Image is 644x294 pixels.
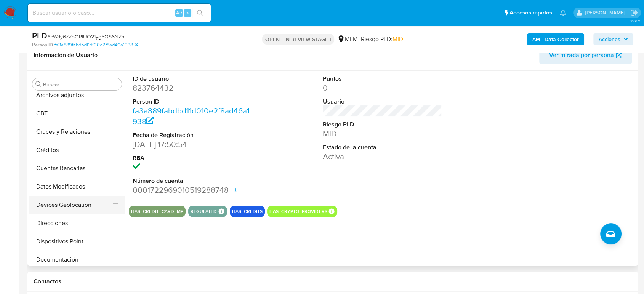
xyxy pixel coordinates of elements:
dd: 0 [323,83,442,93]
a: fa3a889fabdbd11d010e2f8ad46a1938 [54,42,138,48]
dt: Riesgo PLD [323,120,442,129]
b: PLD [32,29,47,42]
button: CBT [29,104,125,123]
button: Buscar [35,81,42,87]
a: fa3a889fabdbd11d010e2f8ad46a1938 [133,105,250,127]
span: Riesgo PLD: [361,35,403,43]
dd: MID [323,128,442,139]
span: s [186,9,189,16]
dt: RBA [133,154,252,162]
button: Documentación [29,251,125,269]
button: Datos Modificados [29,177,125,196]
p: diego.gardunorosas@mercadolibre.com.mx [585,9,628,16]
dt: ID de usuario [133,75,252,83]
dd: Activa [323,151,442,162]
span: Ver mirada por persona [549,46,614,64]
input: Buscar [43,81,119,88]
span: Alt [176,9,182,16]
a: Notificaciones [560,10,566,16]
dd: 0001722969010519288748 [133,185,252,195]
button: AML Data Collector [527,33,584,45]
span: Accesos rápidos [509,9,552,17]
button: Devices Geolocation [29,196,119,214]
button: Ver mirada por persona [539,46,632,64]
dt: Número de cuenta [133,177,252,185]
p: OPEN - IN REVIEW STAGE I [262,34,334,45]
button: Dispositivos Point [29,232,125,251]
span: Acciones [599,33,620,45]
h1: Contactos [34,278,632,285]
a: Salir [630,9,638,17]
div: MLM [337,35,358,43]
dd: [DATE] 17:50:54 [133,139,252,150]
dt: Usuario [323,97,442,106]
dt: Person ID [133,97,252,106]
button: Cuentas Bancarias [29,159,125,177]
dt: Estado de la cuenta [323,143,442,152]
input: Buscar usuario o caso... [28,8,211,18]
button: Direcciones [29,214,125,232]
dt: Puntos [323,75,442,83]
button: Cruces y Relaciones [29,123,125,141]
button: Archivos adjuntos [29,86,125,104]
dd: 823764432 [133,83,252,93]
button: Acciones [593,33,633,45]
h1: Información de Usuario [34,51,98,59]
span: MID [392,35,403,43]
button: search-icon [192,8,208,18]
span: 3.161.2 [629,18,640,24]
span: # bWdy6zVbORlUO21yg5QS6NZa [47,33,124,40]
b: AML Data Collector [532,33,579,45]
b: Person ID [32,42,53,48]
button: Créditos [29,141,125,159]
dt: Fecha de Registración [133,131,252,139]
